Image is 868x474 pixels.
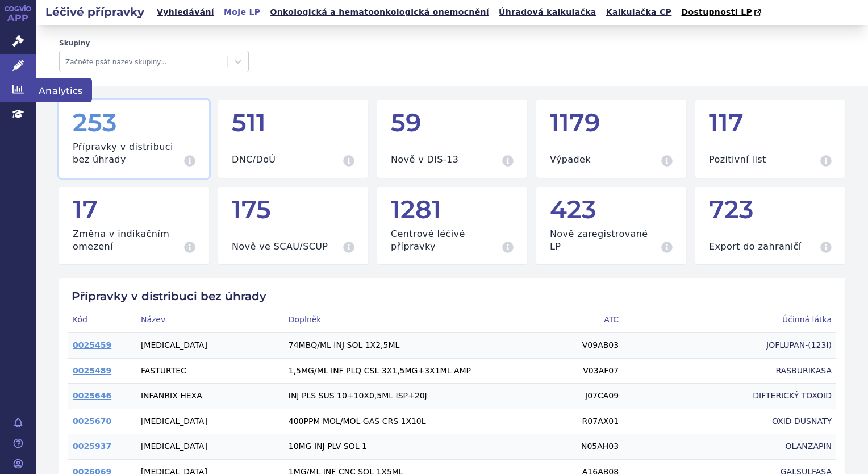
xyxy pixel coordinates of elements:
[73,109,195,136] div: 253
[73,141,182,167] h3: Přípravky v distribuci bez úhrady
[709,153,766,166] h3: Pozitivní list
[284,409,557,434] td: 400PPM MOL/MOL GAS CRS 1X10L
[623,307,836,332] th: Účinná látka
[391,228,500,253] h3: Centrové léčivé přípravky
[391,153,458,166] h3: Nově v DIS-13
[557,358,623,384] td: V03AF07
[557,409,623,434] td: R07AX01
[136,333,284,359] td: [MEDICAL_DATA]
[550,228,659,253] h3: Nově zaregistrované LP
[495,5,600,20] a: Úhradová kalkulačka
[36,4,153,20] h2: Léčivé přípravky
[73,417,111,426] a: 0025670
[65,54,222,69] div: Začněte psát název skupiny...
[284,307,557,332] th: Doplněk
[709,196,832,223] div: 723
[59,39,249,48] label: Skupiny
[550,153,591,166] h3: Výpadek
[772,416,832,427] span: OXID DUSNATÝ
[266,5,493,20] a: Onkologická a hematoonkologická onemocnění
[68,289,836,303] h2: Přípravky v distribuci bez úhrady
[232,153,276,166] h3: DNC/DoÚ
[136,307,284,332] th: Název
[136,358,284,384] td: FASTURTEC
[391,196,514,223] div: 1281
[557,307,623,332] th: ATC
[73,442,111,451] a: 0025937
[391,109,514,136] div: 59
[136,409,284,434] td: [MEDICAL_DATA]
[232,109,354,136] div: 511
[603,5,675,20] a: Kalkulačka CP
[284,358,557,384] td: 1,5MG/ML INF PLQ CSL 3X1,5MG+3X1ML AMP
[73,196,195,223] div: 17
[709,240,802,253] h3: Export do zahraničí
[73,366,111,375] a: 0025489
[284,434,557,460] td: 10MG INJ PLV SOL 1
[709,109,832,136] div: 117
[681,7,752,16] span: Dostupnosti LP
[73,391,111,400] a: 0025646
[284,384,557,409] td: INJ PLS SUS 10+10X0,5ML ISP+20J
[550,109,673,136] div: 1179
[136,434,284,460] td: [MEDICAL_DATA]
[550,196,673,223] div: 423
[766,340,832,351] span: JOFLUPAN-(123I)
[220,5,264,20] a: Moje LP
[232,196,354,223] div: 175
[753,390,832,402] span: DIFTERICKÝ TOXOID
[36,78,92,102] span: Analytics
[136,384,284,409] td: INFANRIX HEXA
[68,307,136,332] th: Kód
[73,228,182,253] h3: Změna v indikačním omezení
[557,333,623,359] td: V09AB03
[284,333,557,359] td: 74MBQ/ML INJ SOL 1X2,5ML
[678,5,767,20] a: Dostupnosti LP
[786,441,832,452] span: OLANZAPIN
[557,434,623,460] td: N05AH03
[73,340,111,350] a: 0025459
[153,5,218,20] a: Vyhledávání
[557,384,623,409] td: J07CA09
[232,240,328,253] h3: Nově ve SCAU/SCUP
[775,365,832,377] span: RASBURIKASA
